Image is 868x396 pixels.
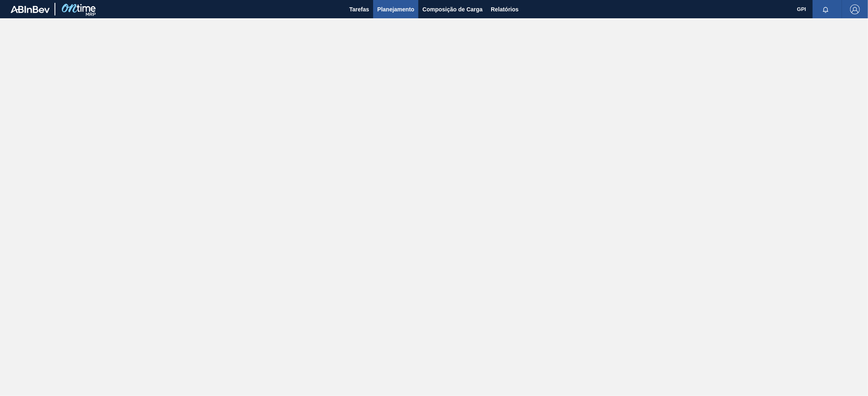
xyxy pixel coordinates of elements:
span: Planejamento [377,4,414,14]
img: Logout [850,4,860,14]
img: TNhmsLtSVTkK8tSr43FrP2fwEKptu5GPRR3wAAAABJRU5ErkJggg== [11,6,50,13]
span: Tarefas [349,4,369,14]
span: Composição de Carga [422,4,483,14]
span: Relatórios [491,4,518,14]
button: Notificações [813,4,839,15]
